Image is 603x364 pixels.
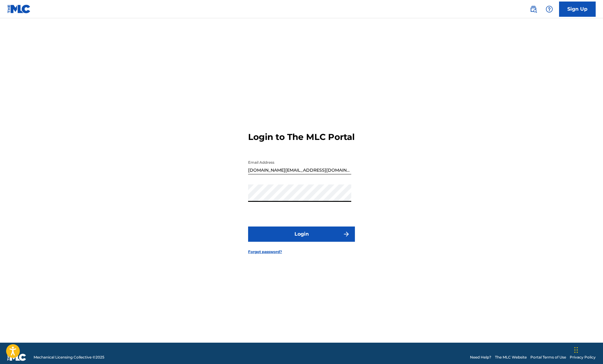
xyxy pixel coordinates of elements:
div: Перетащить [574,341,578,359]
div: Виджет чата [572,335,603,364]
span: Mechanical Licensing Collective © 2025 [34,355,104,360]
img: help [546,5,553,13]
h3: Login to The MLC Portal [248,132,355,142]
a: Need Help? [470,355,491,360]
button: Login [248,227,355,242]
img: f7272a7cc735f4ea7f67.svg [343,230,350,238]
img: search [530,5,537,13]
a: Privacy Policy [570,355,596,360]
iframe: Chat Widget [572,335,603,364]
img: logo [7,354,26,361]
a: Sign Up [559,2,596,17]
a: The MLC Website [495,355,527,360]
img: MLC Logo [7,5,31,13]
a: Public Search [527,3,540,15]
a: Portal Terms of Use [530,355,566,360]
a: Forgot password? [248,249,282,255]
div: Help [543,3,555,15]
